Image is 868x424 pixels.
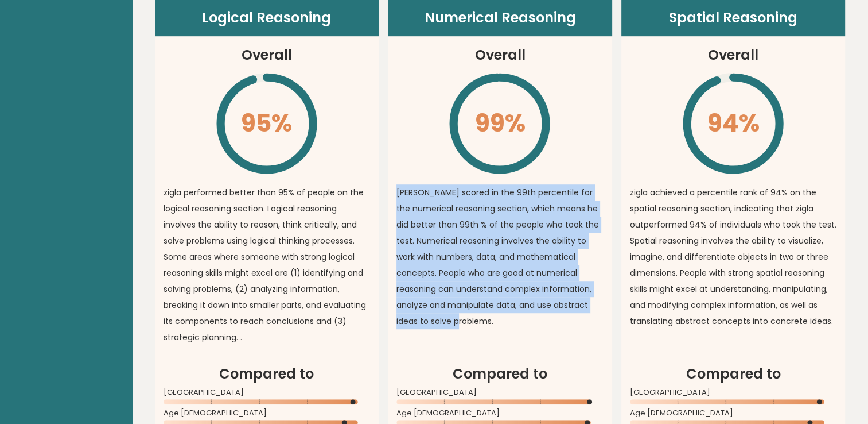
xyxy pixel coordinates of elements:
svg: \ [681,71,785,176]
svg: \ [447,71,552,176]
h2: Compared to [396,364,604,384]
h2: Compared to [164,364,371,384]
span: Age [DEMOGRAPHIC_DATA] [164,411,371,415]
p: zigla achieved a percentile rank of 94% on the spatial reasoning section, indicating that zigla o... [630,184,837,329]
span: [GEOGRAPHIC_DATA] [164,390,371,395]
p: zigla performed better than 95% of people on the logical reasoning section. Logical reasoning inv... [164,184,371,345]
h2: Compared to [630,364,837,384]
span: Age [DEMOGRAPHIC_DATA] [396,411,604,415]
p: [PERSON_NAME] scored in the 99th percentile for the numerical reasoning section, which means he d... [396,184,604,329]
span: Age [DEMOGRAPHIC_DATA] [630,411,837,415]
span: [GEOGRAPHIC_DATA] [630,390,837,395]
h3: Overall [474,45,525,65]
svg: \ [215,71,319,176]
h3: Overall [708,45,758,65]
span: [GEOGRAPHIC_DATA] [396,390,604,395]
h3: Overall [242,45,292,65]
